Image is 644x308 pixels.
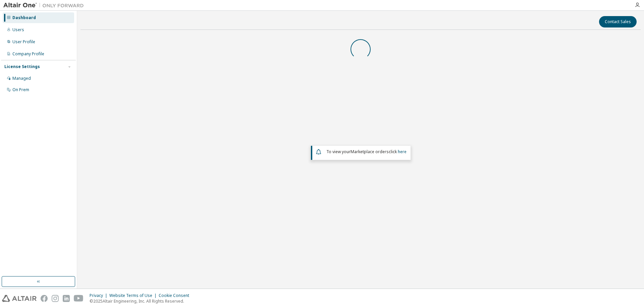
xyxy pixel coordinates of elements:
[326,149,407,155] span: To view your click
[12,87,29,93] div: On Prem
[12,39,35,45] div: User Profile
[52,295,59,302] img: instagram.svg
[12,15,36,20] div: Dashboard
[4,64,40,69] div: License Settings
[12,76,31,81] div: Managed
[2,295,37,302] img: altair_logo.svg
[3,2,87,9] img: Altair One
[90,293,109,298] div: Privacy
[351,149,389,155] em: Marketplace orders
[63,295,70,302] img: linkedin.svg
[398,149,407,155] a: here
[159,293,193,298] div: Cookie Consent
[12,51,44,57] div: Company Profile
[109,293,159,298] div: Website Terms of Use
[12,27,24,33] div: Users
[599,16,637,27] button: Contact Sales
[74,295,84,302] img: youtube.svg
[41,295,48,302] img: facebook.svg
[90,298,193,304] p: © 2025 Altair Engineering, Inc. All Rights Reserved.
